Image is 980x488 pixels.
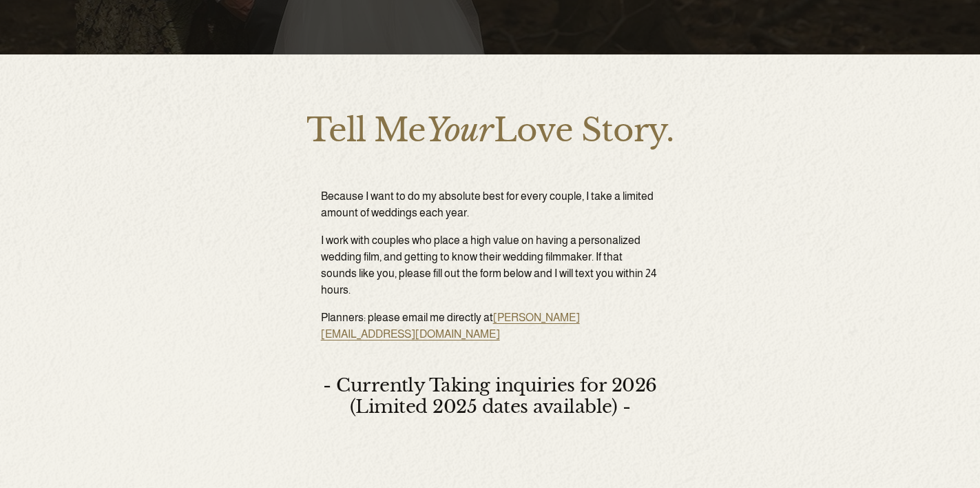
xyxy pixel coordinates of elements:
h4: - Currently Taking inquiries for 2026 (Limited 2025 dates available) - [251,375,729,417]
p: I work with couples who place a high value on having a personalized wedding film, and getting to ... [321,232,660,298]
p: Because I want to do my absolute best for every couple, I take a limited amount of weddings each ... [321,188,660,221]
a: [PERSON_NAME][EMAIL_ADDRESS][DOMAIN_NAME] [321,312,580,340]
em: Your [426,110,493,150]
p: Planners: please email me directly at [321,309,660,343]
span: Tell Me Love Story. [306,110,674,150]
